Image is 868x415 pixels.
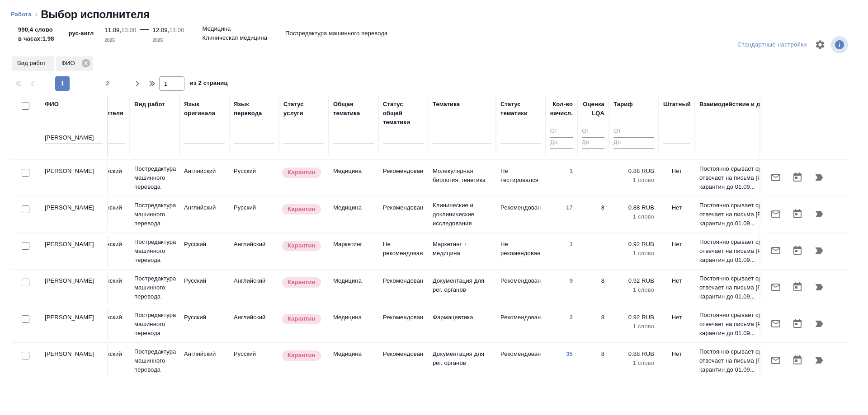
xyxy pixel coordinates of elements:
a: 9 [570,277,573,284]
a: Работа [11,11,32,18]
p: Постредактура машинного перевода [134,274,175,301]
p: ФИО [61,59,78,68]
h2: Выбор исполнителя [41,7,150,22]
a: 35 [566,350,573,357]
p: Постредактура машинного перевода [134,311,175,338]
p: Документация для рег. органов [433,276,491,294]
p: Постредактура машинного перевода [134,347,175,374]
a: 2 [570,314,573,321]
div: Оценка LQA [582,100,604,118]
td: Английский [229,308,279,340]
p: Постоянно срывает сроки без предупреждения, не отвечает на письма [PERSON_NAME]. Убираем в карант... [699,311,849,338]
p: 11:00 [169,27,184,33]
td: Медицина [329,272,378,303]
td: Маркетинг [329,235,378,267]
div: Статус общей тематики [383,100,424,127]
td: Рекомендован [378,162,428,194]
button: Продолжить [808,276,830,298]
td: Не тестировался [496,162,546,194]
div: Статус тематики [500,100,541,118]
input: Выбери исполнителей, чтобы отправить приглашение на работу [22,279,29,286]
li: ‹ [35,10,37,19]
p: 0.92 RUB [613,313,654,322]
td: Рекомендован [496,199,546,230]
td: Медицина [329,199,378,230]
td: Рекомендован [378,345,428,377]
td: Медицина [329,162,378,194]
td: Русский [179,235,229,267]
div: Общая тематика [333,100,374,118]
p: Постоянно срывает сроки без предупреждения, не отвечает на письма [PERSON_NAME]. Убираем в карант... [699,238,849,265]
td: [PERSON_NAME] [40,345,108,377]
button: Отправить предложение о работе [765,240,787,261]
p: 0.88 RUB [613,203,654,212]
div: Язык оригинала [184,100,225,118]
td: Русский [179,308,229,340]
td: Медицина [329,308,378,340]
p: Карантин [288,168,316,177]
td: Рекомендован [496,345,546,377]
td: Медицина [329,345,378,377]
td: Английский [179,162,229,194]
a: 1 [570,168,573,174]
input: До [550,137,573,149]
td: Английский [179,199,229,230]
button: Открыть календарь загрузки [787,240,808,261]
td: Русский [229,199,279,230]
button: 2 [100,76,115,91]
p: Постредактура машинного перевода [285,29,387,38]
p: Медицина [203,24,231,33]
div: Статус услуги [283,100,324,118]
td: Английский [229,235,279,267]
div: split button [735,38,809,52]
button: Открыть календарь загрузки [787,167,808,188]
p: Постредактура машинного перевода [134,164,175,191]
div: Тариф [613,100,633,109]
td: Нет [659,235,695,267]
button: Открыть календарь загрузки [787,203,808,225]
p: Карантин [288,205,316,214]
p: 1 слово [613,359,654,368]
td: 8 [577,308,609,340]
p: 0.88 RUB [613,167,654,176]
p: 0.92 RUB [613,276,654,285]
td: Рекомендован [378,308,428,340]
div: ФИО [56,56,93,71]
input: Выбери исполнителей, чтобы отправить приглашение на работу [22,169,29,177]
td: [PERSON_NAME] [40,235,108,267]
button: Отправить предложение о работе [765,313,787,335]
nav: breadcrumb [11,7,857,22]
p: Постоянно срывает сроки без предупреждения, не отвечает на письма [PERSON_NAME]. Убираем в карант... [699,201,849,228]
p: 1 слово [613,212,654,221]
td: [PERSON_NAME] [40,162,108,194]
button: Отправить предложение о работе [765,167,787,188]
td: Русский [179,272,229,303]
td: [PERSON_NAME] [40,272,108,303]
td: [PERSON_NAME] [40,199,108,230]
p: 990,4 слово [18,25,54,34]
td: Рекомендован [378,199,428,230]
input: До [613,137,654,149]
p: Постоянно срывает сроки без предупреждения, не отвечает на письма [PERSON_NAME]. Убираем в карант... [699,274,849,301]
button: Продолжить [808,313,830,335]
td: Нет [659,199,695,230]
button: Продолжить [808,350,830,371]
td: Нет [659,345,695,377]
input: Выбери исполнителей, чтобы отправить приглашение на работу [22,315,29,323]
td: Не рекомендован [496,235,546,267]
button: Отправить предложение о работе [765,203,787,225]
input: Выбери исполнителей, чтобы отправить приглашение на работу [22,352,29,359]
div: Штатный [663,100,691,109]
p: 0.92 RUB [613,240,654,249]
td: Не рекомендован [378,235,428,267]
td: Английский [229,272,279,303]
button: Продолжить [808,240,830,261]
button: Отправить предложение о работе [765,350,787,371]
span: из 2 страниц [190,78,228,91]
p: 0.88 RUB [613,350,654,359]
div: Язык перевода [234,100,274,118]
span: Настроить таблицу [809,34,831,56]
td: Нет [659,308,695,340]
td: 8 [577,345,609,377]
button: Открыть календарь загрузки [787,350,808,371]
